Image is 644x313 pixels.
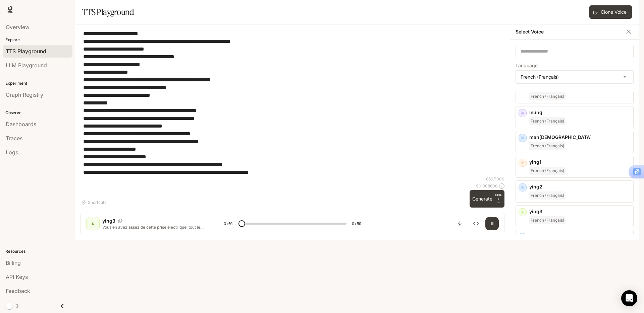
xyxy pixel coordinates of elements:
span: French (Français) [529,92,566,100]
p: 860 / 1000 [486,176,504,182]
div: D [88,218,98,229]
p: ying1 [529,159,631,165]
p: leung [529,109,631,116]
p: ying4 [529,233,631,240]
p: ying2 [529,183,631,190]
button: Inspect [469,217,483,230]
div: Open Intercom Messenger [621,290,637,306]
span: French (Français) [529,167,566,175]
span: French (Français) [529,216,566,224]
p: $ 0.008600 [476,183,498,189]
span: French (Français) [529,117,566,125]
p: man[DEMOGRAPHIC_DATA] [529,134,631,141]
p: Language [516,63,538,68]
h1: TTS Playground [82,5,134,19]
p: CTRL + [495,193,502,201]
button: Clone Voice [589,5,632,19]
span: 0:59 [352,220,361,227]
div: French (Français) [516,71,633,83]
p: Vous en avez assez de cette prise électrique, tout le monde se dispute les prises pour les charge... [102,224,208,230]
button: GenerateCTRL +⏎ [470,190,504,208]
button: Copy Voice ID [115,219,125,223]
p: ⏎ [495,193,502,205]
span: 0:01 [224,220,233,227]
p: ying3 [102,218,115,224]
p: ying3 [529,208,631,215]
span: French (Français) [529,142,566,150]
button: Download audio [453,217,467,230]
span: French (Français) [529,191,566,200]
button: Shortcuts [80,197,109,208]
